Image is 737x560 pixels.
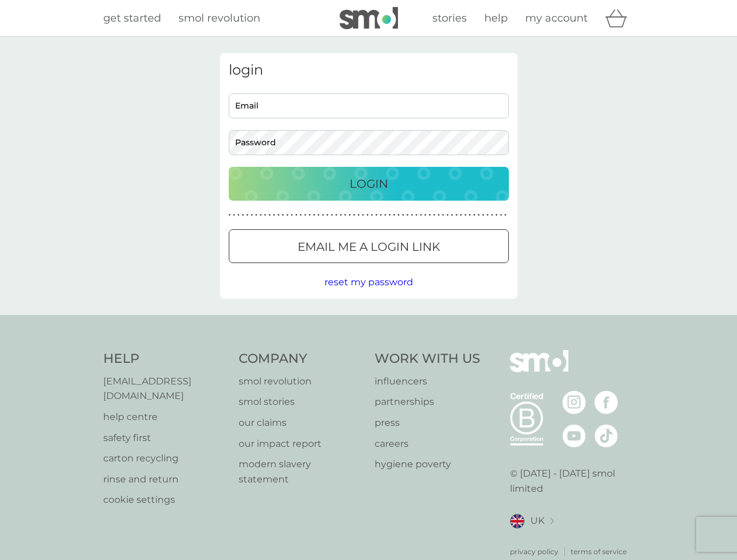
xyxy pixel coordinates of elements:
[487,212,489,218] p: ●
[525,10,588,27] a: my account
[229,167,509,201] button: Login
[251,212,253,218] p: ●
[304,212,306,218] p: ●
[336,212,338,218] p: ●
[484,12,508,24] span: help
[442,212,445,218] p: ●
[103,374,228,404] a: [EMAIL_ADDRESS][DOMAIN_NAME]
[350,174,388,193] p: Login
[530,513,544,528] span: UK
[510,466,634,496] p: © [DATE] - [DATE] smol limited
[510,514,525,528] img: UK flag
[239,415,363,430] a: our claims
[563,424,586,447] img: visit the smol Youtube page
[384,212,386,218] p: ●
[239,350,363,368] h4: Company
[407,212,409,218] p: ●
[432,12,467,24] span: stories
[420,212,422,218] p: ●
[239,394,363,409] a: smol stories
[482,212,484,218] p: ●
[375,415,480,430] a: press
[103,451,228,466] a: carton recycling
[273,212,275,218] p: ●
[375,436,480,452] a: careers
[389,212,391,218] p: ●
[510,546,558,557] a: privacy policy
[291,212,293,218] p: ●
[525,12,588,24] span: my account
[375,394,480,409] p: partnerships
[358,212,360,218] p: ●
[229,212,231,218] p: ●
[264,212,267,218] p: ●
[103,492,228,508] a: cookie settings
[371,212,373,218] p: ●
[464,212,467,218] p: ●
[397,212,400,218] p: ●
[402,212,404,218] p: ●
[237,212,240,218] p: ●
[469,212,471,218] p: ●
[495,212,498,218] p: ●
[103,409,228,425] a: help centre
[432,10,467,27] a: stories
[362,212,364,218] p: ●
[331,212,333,218] p: ●
[287,212,289,218] p: ●
[246,212,249,218] p: ●
[324,276,413,288] span: reset my password
[239,436,363,452] a: our impact report
[424,212,427,218] p: ●
[295,212,298,218] p: ●
[239,374,363,389] a: smol revolution
[473,212,476,218] p: ●
[550,518,554,524] img: select a new location
[375,212,378,218] p: ●
[366,212,369,218] p: ●
[229,62,509,79] h3: login
[375,374,480,389] a: influencers
[460,212,462,218] p: ●
[103,472,228,487] p: rinse and return
[103,350,228,368] h4: Help
[103,12,161,24] span: get started
[313,212,315,218] p: ●
[324,275,413,290] button: reset my password
[233,212,235,218] p: ●
[451,212,453,218] p: ●
[309,212,311,218] p: ●
[411,212,413,218] p: ●
[353,212,355,218] p: ●
[595,424,618,447] img: visit the smol Tiktok page
[317,212,320,218] p: ●
[103,430,228,446] p: safety first
[260,212,262,218] p: ●
[255,212,257,218] p: ●
[446,212,449,218] p: ●
[605,6,634,30] div: basket
[393,212,396,218] p: ●
[380,212,382,218] p: ●
[348,212,351,218] p: ●
[429,212,431,218] p: ●
[242,212,244,218] p: ●
[375,350,480,368] h4: Work With Us
[300,212,302,218] p: ●
[595,391,618,414] img: visit the smol Facebook page
[375,457,480,472] a: hygiene poverty
[282,212,284,218] p: ●
[103,10,161,27] a: get started
[438,212,440,218] p: ●
[571,546,627,557] a: terms of service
